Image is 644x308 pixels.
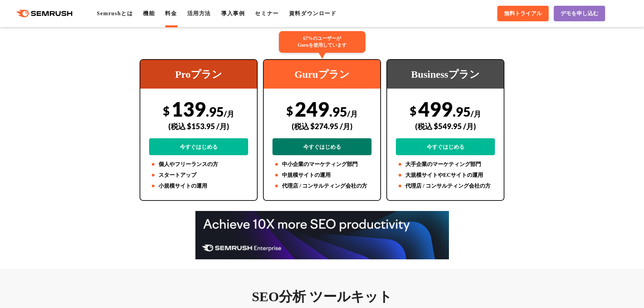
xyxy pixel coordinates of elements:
a: 今すぐはじめる [396,138,495,155]
div: 67%のユーザーが Guruを使用しています [279,31,365,53]
li: 大手企業のマーケティング部門 [396,160,495,168]
div: Guruプラン [264,60,380,89]
div: 499 [396,97,495,155]
div: (税込 $274.95 /月) [272,114,372,138]
span: /月 [471,109,481,118]
a: 今すぐはじめる [272,138,372,155]
span: .95 [329,104,347,119]
li: スタートアップ [149,171,248,179]
a: 今すぐはじめる [149,138,248,155]
span: $ [286,104,293,118]
span: $ [410,104,416,118]
span: /月 [347,109,358,118]
div: 249 [272,97,372,155]
h3: SEO分析 ツールキット [140,288,504,305]
span: /月 [224,109,234,118]
a: デモを申し込む [554,6,605,21]
li: 個人やフリーランスの方 [149,160,248,168]
span: .95 [453,104,471,119]
a: 機能 [143,10,155,16]
a: Semrushとは [97,10,133,16]
span: 無料トライアル [504,10,542,17]
div: Proプラン [140,60,257,89]
div: (税込 $153.95 /月) [149,114,248,138]
div: (税込 $549.95 /月) [396,114,495,138]
span: .95 [206,104,224,119]
li: 中小企業のマーケティング部門 [272,160,372,168]
div: Businessプラン [387,60,504,89]
span: デモを申し込む [560,10,598,17]
a: 無料トライアル [497,6,549,21]
a: 料金 [165,10,177,16]
li: 代理店 / コンサルティング会社の方 [396,182,495,190]
div: 139 [149,97,248,155]
li: 中規模サイトの運用 [272,171,372,179]
li: 小規模サイトの運用 [149,182,248,190]
a: 資料ダウンロード [289,10,337,16]
a: セミナー [255,10,279,16]
span: $ [163,104,170,118]
li: 代理店 / コンサルティング会社の方 [272,182,372,190]
a: 活用方法 [187,10,211,16]
li: 大規模サイトやECサイトの運用 [396,171,495,179]
a: 導入事例 [221,10,245,16]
